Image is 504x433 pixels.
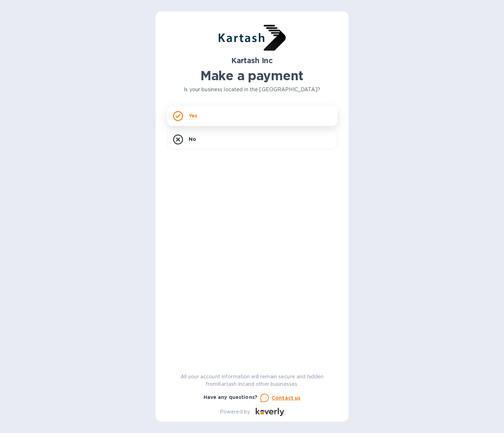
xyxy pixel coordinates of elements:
[189,136,196,143] p: No
[272,395,301,401] u: Contact us
[167,68,337,83] h1: Make a payment
[204,394,258,400] b: Have any questions?
[231,56,273,65] b: Kartash Inc
[167,373,337,388] p: All your account information will remain secure and hidden from Kartash Inc and other businesses.
[167,86,337,93] p: Is your business located in the [GEOGRAPHIC_DATA]?
[220,408,250,416] p: Powered by
[189,112,197,119] p: Yes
